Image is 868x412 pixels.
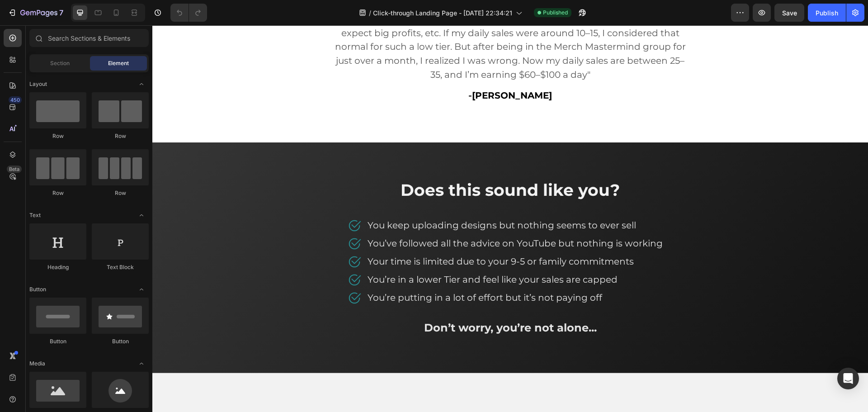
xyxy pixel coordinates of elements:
div: Row [29,132,86,140]
button: 7 [4,4,67,22]
div: Heading [29,263,86,271]
span: - [316,65,320,76]
span: Media [29,360,45,368]
span: Your time is limited due to your 9-5 or family commitments [215,231,481,242]
span: Save [782,9,797,17]
span: Section [50,59,70,67]
span: Don’t worry, you’re not alone... [272,296,444,309]
div: Text Block [92,263,149,271]
input: Search Sections & Elements [29,29,149,47]
strong: [PERSON_NAME] [320,65,400,76]
span: Published [543,9,568,17]
span: Toggle open [134,356,149,371]
iframe: Design area [152,25,868,412]
span: Does this sound like you? [248,155,467,175]
span: You’re putting in a lot of effort but it’s not paying off [215,267,450,278]
button: Save [774,4,804,22]
span: Toggle open [134,208,149,223]
button: Publish [808,4,846,22]
div: Publish [816,8,838,18]
span: You’re in a lower Tier and feel like your sales are capped [215,249,465,260]
span: / [369,8,371,18]
div: Undo/Redo [170,4,207,22]
span: Layout [29,80,47,88]
span: Text [29,211,41,219]
span: You’ve followed all the advice on YouTube but nothing is working [215,213,510,223]
p: 7 [59,7,63,18]
div: Button [29,337,86,346]
span: Toggle open [134,77,149,91]
div: Row [92,132,149,140]
div: 450 [9,96,22,104]
div: Row [29,189,86,197]
span: Button [29,285,46,294]
div: Button [92,337,149,346]
div: Row [92,189,149,197]
div: Open Intercom Messenger [837,368,859,389]
span: Click-through Landing Page - [DATE] 22:34:21 [373,8,512,18]
span: You keep uploading designs but nothing seems to ever sell [215,194,484,205]
span: Toggle open [134,282,149,297]
span: Element [108,59,129,67]
div: Beta [7,166,22,173]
